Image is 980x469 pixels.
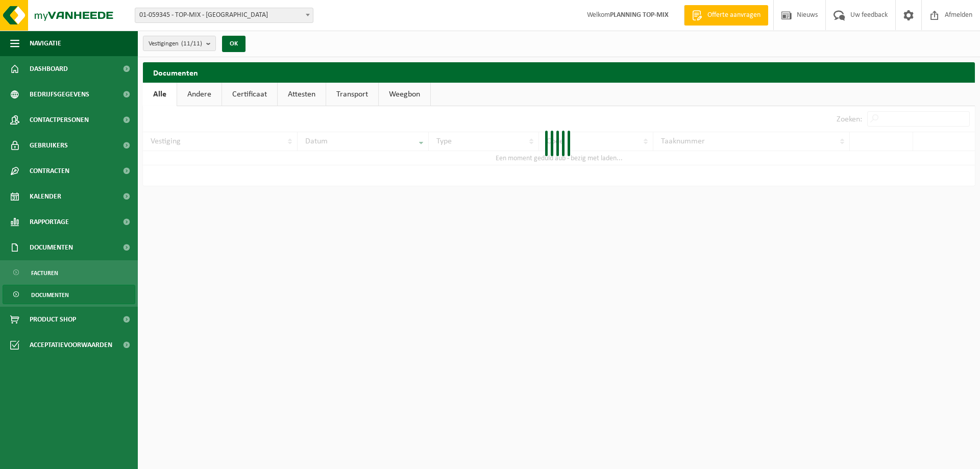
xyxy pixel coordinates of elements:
[278,83,326,106] a: Attesten
[177,83,222,106] a: Andere
[31,263,58,283] span: Facturen
[326,83,378,106] a: Transport
[135,8,313,23] span: 01-059345 - TOP-MIX - Oostende
[30,158,69,184] span: Contracten
[30,133,68,158] span: Gebruikers
[222,83,277,106] a: Certificaat
[30,209,69,235] span: Rapportage
[222,36,246,52] button: OK
[149,36,202,52] span: Vestigingen
[3,285,135,304] a: Documenten
[143,83,177,106] a: Alle
[30,235,73,260] span: Documenten
[684,5,768,26] a: Offerte aanvragen
[30,107,89,133] span: Contactpersonen
[143,36,216,51] button: Vestigingen(11/11)
[30,82,89,107] span: Bedrijfsgegevens
[181,40,202,47] count: (11/11)
[30,56,68,82] span: Dashboard
[143,62,975,82] h2: Documenten
[30,184,61,209] span: Kalender
[3,263,135,282] a: Facturen
[30,332,112,358] span: Acceptatievoorwaarden
[30,307,76,332] span: Product Shop
[379,83,430,106] a: Weegbon
[705,10,763,20] span: Offerte aanvragen
[135,8,313,22] span: 01-059345 - TOP-MIX - Oostende
[31,285,69,305] span: Documenten
[30,31,61,56] span: Navigatie
[610,11,669,19] strong: PLANNING TOP-MIX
